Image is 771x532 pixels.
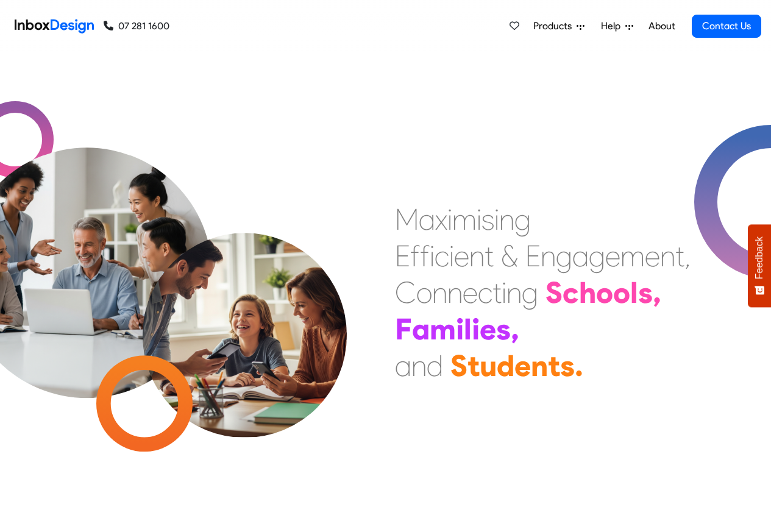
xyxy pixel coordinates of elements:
div: F [395,311,412,347]
div: e [514,347,531,384]
a: Contact Us [692,15,761,38]
div: n [506,274,522,311]
div: o [596,274,613,311]
div: l [464,311,472,347]
div: e [645,238,660,274]
div: M [395,201,419,238]
div: a [412,311,430,347]
div: d [497,347,514,384]
div: n [660,238,675,274]
div: & [501,238,518,274]
div: i [447,201,452,238]
div: m [430,311,456,347]
div: h [579,274,596,311]
div: o [416,274,432,311]
a: 07 281 1600 [104,19,169,34]
div: s [496,311,511,347]
div: i [449,238,454,274]
div: i [494,201,499,238]
div: m [452,201,477,238]
div: i [456,311,464,347]
a: Help [596,14,638,38]
div: E [525,238,541,274]
div: t [485,238,494,274]
div: S [450,347,467,384]
div: s [560,347,575,384]
div: s [638,274,653,311]
div: t [548,347,560,384]
div: , [653,274,661,311]
div: g [522,274,538,311]
div: t [492,274,502,311]
div: m [620,238,645,274]
div: n [499,201,514,238]
div: i [502,274,506,311]
div: i [430,238,435,274]
div: E [395,238,410,274]
div: n [432,274,447,311]
span: Help [601,19,625,34]
div: e [605,238,620,274]
div: s [481,201,494,238]
span: Products [533,19,577,34]
div: g [589,238,605,274]
div: d [427,347,443,384]
div: e [463,274,478,311]
div: n [411,347,427,384]
div: g [514,201,531,238]
div: c [435,238,449,274]
button: Feedback - Show survey [748,224,771,307]
div: u [480,347,497,384]
a: Products [528,14,589,38]
div: t [675,238,684,274]
div: i [477,201,481,238]
div: C [395,274,416,311]
div: c [478,274,492,311]
div: n [541,238,556,274]
a: About [645,14,678,38]
div: t [467,347,480,384]
div: . [575,347,583,384]
div: a [395,347,411,384]
div: Maximising Efficient & Engagement, Connecting Schools, Families, and Students. [395,201,691,384]
div: o [613,274,630,311]
div: a [419,201,435,238]
div: g [556,238,572,274]
img: parents_with_child.png [117,182,372,438]
div: l [630,274,638,311]
div: n [447,274,463,311]
div: e [480,311,496,347]
div: c [563,274,579,311]
div: f [410,238,420,274]
div: , [511,311,519,347]
div: , [684,238,691,274]
div: x [435,201,447,238]
div: e [454,238,469,274]
div: a [572,238,589,274]
div: f [420,238,430,274]
div: S [545,274,563,311]
div: n [469,238,485,274]
span: Feedback [754,236,765,279]
div: n [531,347,548,384]
div: i [472,311,480,347]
